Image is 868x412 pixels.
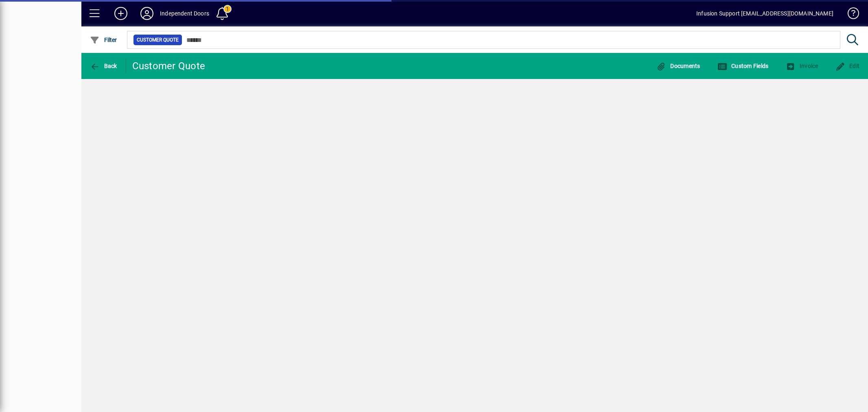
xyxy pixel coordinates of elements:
[696,7,833,20] div: Infusion Support [EMAIL_ADDRESS][DOMAIN_NAME]
[90,63,117,69] span: Back
[656,63,700,69] span: Documents
[717,63,769,69] span: Custom Fields
[160,7,209,20] div: Independent Doors
[715,59,771,73] button: Custom Fields
[90,37,117,43] span: Filter
[835,63,860,69] span: Edit
[134,6,160,21] button: Profile
[833,59,862,73] button: Edit
[654,59,702,73] button: Documents
[842,2,858,28] a: Knowledge Base
[108,6,134,21] button: Add
[785,63,818,69] span: Invoice
[88,33,119,47] button: Filter
[132,59,206,72] div: Customer Quote
[137,36,179,44] span: Customer Quote
[88,59,119,73] button: Back
[783,59,820,73] button: Invoice
[81,59,126,73] app-page-header-button: Back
